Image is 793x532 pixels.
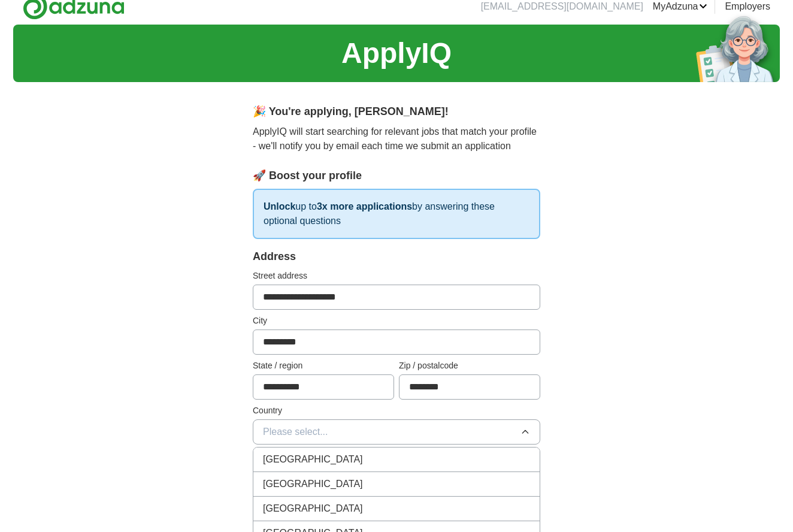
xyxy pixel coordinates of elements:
h1: ApplyIQ [341,32,452,75]
span: [GEOGRAPHIC_DATA] [263,452,363,467]
button: Please select... [253,419,540,445]
label: City [253,315,540,327]
strong: Unlock [264,201,295,211]
label: Zip / postalcode [399,359,540,372]
p: ApplyIQ will start searching for relevant jobs that match your profile - we'll notify you by emai... [253,125,540,153]
span: [GEOGRAPHIC_DATA] [263,501,363,516]
div: Address [253,249,540,265]
p: up to by answering these optional questions [253,189,540,239]
strong: 3x more applications [317,201,412,211]
span: Please select... [263,425,328,439]
label: Street address [253,270,540,282]
label: Country [253,404,540,417]
span: [GEOGRAPHIC_DATA] [263,477,363,491]
label: State / region [253,359,394,372]
div: 🎉 You're applying , [PERSON_NAME] ! [253,104,540,120]
div: 🚀 Boost your profile [253,168,540,184]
